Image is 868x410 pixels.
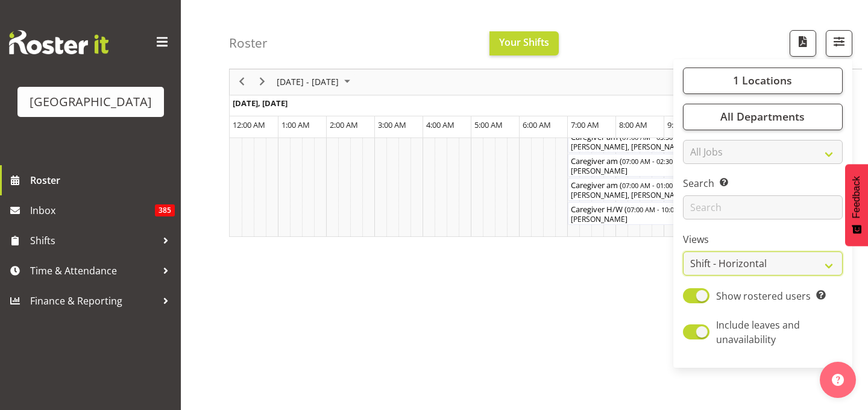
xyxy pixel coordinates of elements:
[683,177,843,191] label: Search
[272,69,357,95] div: August 25 - 31, 2025
[667,119,696,130] span: 9:00 AM
[622,180,685,190] span: 07:00 AM - 01:00 PM
[378,119,406,130] span: 3:00 AM
[683,68,843,94] button: 1 Locations
[275,75,340,90] span: [DATE] - [DATE]
[9,30,108,54] img: Rosterit website logo
[499,36,549,49] span: Your Shifts
[683,196,843,220] input: Search
[474,119,503,130] span: 5:00 AM
[716,318,800,346] span: Include leaves and unavailability
[571,190,854,201] div: [PERSON_NAME], [PERSON_NAME], [PERSON_NAME], [PERSON_NAME], [PERSON_NAME], [PERSON_NAME], [PERSON...
[832,374,844,386] img: help-xxl-2.png
[275,75,356,90] button: August 2025
[30,93,152,111] div: [GEOGRAPHIC_DATA]
[523,119,551,130] span: 6:00 AM
[233,98,288,109] span: [DATE], [DATE]
[619,119,647,130] span: 8:00 AM
[426,119,454,130] span: 4:00 AM
[229,36,268,50] h4: Roster
[826,30,852,57] button: Filter Shifts
[489,31,559,55] button: Your Shifts
[622,156,685,166] span: 07:00 AM - 02:30 PM
[851,176,862,218] span: Feedback
[30,201,155,219] span: Inbox
[252,69,272,95] div: next period
[627,204,690,214] span: 07:00 AM - 10:00 AM
[568,202,712,225] div: Caregiver H/W Begin From Monday, August 25, 2025 at 7:00:00 AM GMT+12:00 Ends At Monday, August 2...
[720,110,805,124] span: All Departments
[30,292,157,310] span: Finance & Reporting
[233,119,265,130] span: 12:00 AM
[845,164,868,246] button: Feedback - Show survey
[234,75,250,90] button: Previous
[571,203,709,215] div: Caregiver H/W ( )
[571,119,599,130] span: 7:00 AM
[683,104,843,130] button: All Departments
[571,214,709,225] div: [PERSON_NAME]
[716,289,811,303] span: Show rostered users
[155,204,175,216] span: 385
[571,178,854,191] div: Caregiver am ( )
[330,119,358,130] span: 2:00 AM
[30,232,157,250] span: Shifts
[30,171,175,189] span: Roster
[254,75,271,90] button: Next
[281,119,310,130] span: 1:00 AM
[790,30,816,57] button: Download a PDF of the roster according to the set date range.
[683,233,843,247] label: Views
[568,178,857,201] div: Caregiver am Begin From Monday, August 25, 2025 at 7:00:00 AM GMT+12:00 Ends At Monday, August 25...
[30,262,157,280] span: Time & Attendance
[231,69,252,95] div: previous period
[733,74,792,88] span: 1 Locations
